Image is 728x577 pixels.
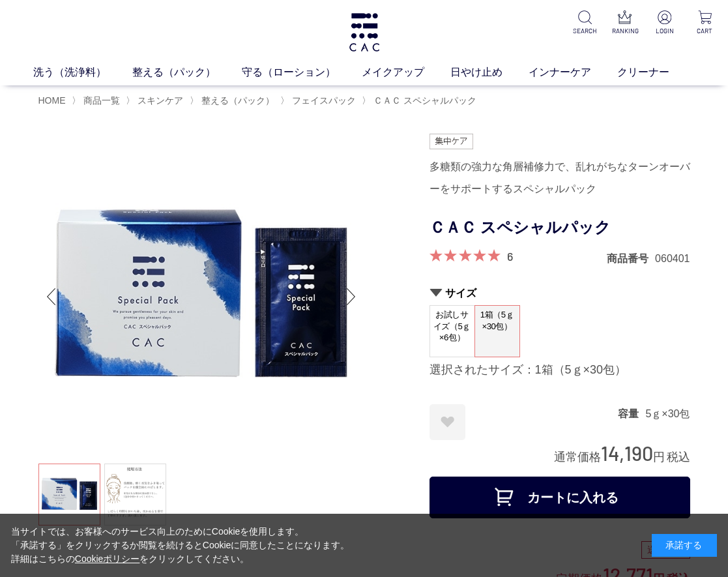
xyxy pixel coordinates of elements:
dt: 商品番号 [607,252,655,265]
span: ＣＡＣ スペシャルパック [373,95,476,106]
a: 整える（パック） [132,65,242,80]
button: カートに入れる [430,477,690,518]
li: 〉 [190,95,278,107]
img: logo [347,13,381,52]
span: 税込 [667,451,690,464]
div: 選択されたサイズ：1箱（5ｇ×30包） [430,362,690,378]
a: RANKING [612,10,637,36]
div: 当サイトでは、お客様へのサービス向上のためにCookieを使用します。 「承諾する」をクリックするか閲覧を続けるとCookieに同意したことになります。 詳細はこちらの をクリックしてください。 [11,525,350,566]
dt: 容量 [618,407,645,421]
a: 整える（パック） [199,95,274,106]
a: お気に入りに登録する [430,404,465,440]
h1: ＣＡＣ スペシャルパック [430,213,690,243]
dd: 060401 [655,252,690,265]
a: Cookieポリシー [75,554,140,564]
li: 〉 [280,95,359,107]
span: 14,190 [601,441,653,465]
a: LOGIN [652,10,677,36]
a: SEARCH [572,10,598,36]
a: メイクアップ [362,65,450,80]
a: 商品一覧 [81,95,120,106]
li: 〉 [362,95,480,107]
dd: 5ｇ×30包 [645,407,690,421]
a: インナーケア [529,65,617,80]
div: 承諾する [652,534,717,557]
h2: サイズ [430,286,690,300]
p: CART [692,26,718,36]
a: 守る（ローション） [242,65,362,80]
div: Previous slide [38,271,65,323]
div: Next slide [338,271,364,323]
p: RANKING [612,26,637,36]
li: 〉 [72,95,123,107]
a: フェイスパック [289,95,356,106]
a: ＣＡＣ スペシャルパック [371,95,476,106]
a: 日やけ止め [450,65,529,80]
span: お試しサイズ（5ｇ×6包） [430,306,474,347]
span: 通常価格 [554,451,601,464]
img: ＣＡＣ スペシャルパック 1箱（5ｇ×30包） [38,134,364,460]
span: 整える（パック） [201,95,274,106]
span: 1箱（5ｇ×30包） [475,306,519,343]
span: 円 [653,451,665,464]
span: フェイスパック [292,95,356,106]
span: 商品一覧 [83,95,120,106]
a: 洗う（洗浄料） [33,65,132,80]
p: SEARCH [572,26,598,36]
li: 〉 [126,95,186,107]
img: 集中ケア [430,134,474,149]
a: 6 [507,249,513,263]
a: スキンケア [135,95,183,106]
p: LOGIN [652,26,677,36]
a: CART [692,10,718,36]
div: 多糖類の強力な角層補修力で、乱れがちなターンオーバーをサポートするスペシャルパック [430,156,690,200]
a: HOME [38,95,66,106]
a: クリーナー [617,65,695,80]
span: スキンケア [138,95,183,106]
